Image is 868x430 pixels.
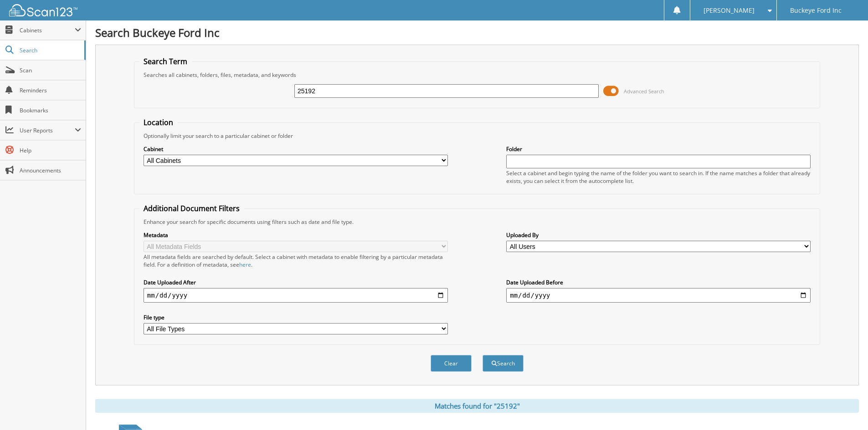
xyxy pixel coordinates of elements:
[20,26,75,34] span: Cabinets
[239,261,251,268] a: here
[506,231,811,239] label: Uploaded By
[95,399,859,413] div: Matches found for "25192"
[483,355,524,372] button: Search
[139,218,815,226] div: Enhance your search for specific documents using filters such as date and file type.
[624,88,664,95] span: Advanced Search
[431,355,472,372] button: Clear
[95,25,859,40] h1: Search Buckeye Ford Inc
[9,4,77,16] img: scan123-logo-white.svg
[704,8,755,13] span: [PERSON_NAME]
[139,56,192,66] legend: Search Term
[139,117,178,127] legend: Location
[144,145,448,153] label: Cabinet
[20,66,81,74] span: Scan
[506,145,811,153] label: Folder
[20,126,75,134] span: User Reports
[20,106,81,114] span: Bookmarks
[20,46,80,54] span: Search
[144,231,448,239] label: Metadata
[144,253,448,268] div: All metadata fields are searched by default. Select a cabinet with metadata to enable filtering b...
[20,167,81,174] span: Announcements
[144,288,448,303] input: start
[506,169,811,185] div: Select a cabinet and begin typing the name of the folder you want to search in. If the name match...
[139,71,815,79] div: Searches all cabinets, folders, files, metadata, and keywords
[506,288,811,303] input: end
[144,314,448,321] label: File type
[139,132,815,140] div: Optionally limit your search to a particular cabinet or folder
[144,278,448,286] label: Date Uploaded After
[20,86,81,94] span: Reminders
[139,203,244,213] legend: Additional Document Filters
[20,147,81,154] span: Help
[506,278,811,286] label: Date Uploaded Before
[790,8,842,13] span: Buckeye Ford Inc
